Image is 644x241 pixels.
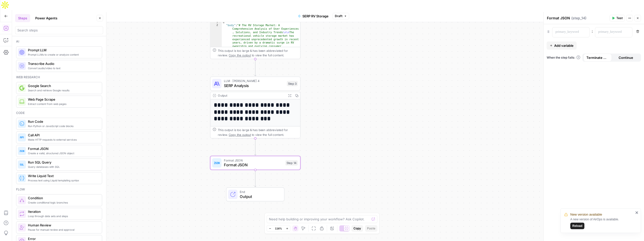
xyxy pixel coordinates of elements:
[302,14,329,19] span: SERP RV Storage
[365,225,377,232] button: Paste
[254,138,256,155] g: Edge from step_3 to step_14
[240,189,279,194] span: End
[28,102,98,106] span: Extract content from web pages
[619,55,633,60] span: Continue
[28,53,98,57] span: Prompt LLMs to create or analyze content
[254,59,256,76] g: Edge from step_2 to step_3
[635,211,639,215] button: close
[17,28,101,33] input: Search steps
[28,214,98,218] span: Loop through data sets and steps
[547,42,577,50] button: Add variable
[16,187,102,192] div: Flow
[28,97,98,102] span: Web Page Scrape
[28,151,98,155] span: Create a valid, structured JSON object
[28,178,98,182] span: Process text using Liquid templating syntax
[351,225,363,232] button: Copy
[333,13,349,19] button: Draft
[295,12,332,20] button: SERP RV Storage
[28,48,98,53] span: Prompt LLM
[229,133,251,136] span: Copy the output
[28,223,98,228] span: Human Review
[335,14,342,18] span: Draft
[28,138,98,142] span: Make HTTP requests to external services
[28,173,98,178] span: Write Liquid Text
[224,158,283,163] span: Format JSON
[28,209,98,214] span: Iteration
[210,187,300,202] div: EndOutput
[285,160,298,166] div: Step 14
[28,160,98,165] span: Run SQL Query
[28,133,98,138] span: Call API
[616,16,623,20] span: Test
[229,54,251,57] span: Copy the output
[28,200,98,205] span: Create conditional logic branches
[224,162,283,168] span: Format JSON
[28,195,98,200] span: Condition
[570,212,602,217] span: New version available
[28,83,98,88] span: Google Search
[16,75,102,79] div: Web research
[28,88,98,92] span: Search and retrieve Google results
[28,124,98,128] span: Run Python or JavaScript code blocks
[224,83,285,89] span: SERP Analysis
[28,119,98,124] span: Run Code
[28,61,98,66] span: Transcribe Audio
[218,128,298,137] div: This output is too large & has been abbreviated for review. to view the full content.
[610,15,625,21] button: Test
[547,55,580,60] a: When the step fails:
[353,226,361,231] span: Copy
[224,79,285,84] span: LLM · [PERSON_NAME] 4
[571,16,586,21] span: ( step_14 )
[240,193,279,199] span: Output
[572,224,582,228] span: Reload
[28,66,98,70] span: Convert audio/video to text
[367,226,375,231] span: Paste
[570,223,584,229] button: Reload
[586,55,609,60] span: Terminate Workflow
[218,48,298,58] div: This output is too large & has been abbreviated for review. to view the full content.
[547,16,570,21] textarea: Format JSON
[28,146,98,151] span: Format JSON
[287,81,298,86] div: Step 3
[16,39,102,44] div: Ai
[28,228,98,232] span: Pause for manual review and approval
[612,54,640,62] button: Continue
[554,43,574,48] span: Add variable
[254,170,256,187] g: Edge from step_14 to end
[15,14,30,22] button: Steps
[32,14,60,22] button: Power Agents
[218,93,284,98] div: Output
[592,28,593,34] span: :
[210,156,300,170] div: Format JSONFormat JSONStep 14
[275,226,282,230] span: 116%
[570,217,634,229] div: A new version of AirOps is available.
[16,111,102,115] div: Code
[28,165,98,169] span: Query databases with SQL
